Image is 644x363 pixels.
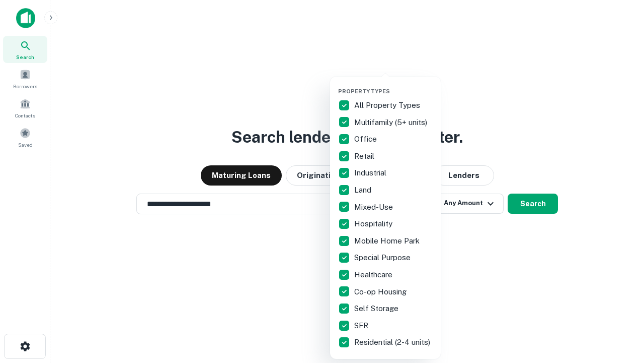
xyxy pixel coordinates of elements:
p: Multifamily (5+ units) [354,116,429,129]
p: Retail [354,150,376,162]
iframe: Chat Widget [594,282,644,331]
p: Co-op Housing [354,286,409,298]
p: Office [354,133,379,145]
p: Land [354,184,373,196]
p: Industrial [354,167,388,179]
p: Hospitality [354,218,394,230]
p: Mobile Home Park [354,235,422,247]
span: Property Types [338,88,390,94]
p: Healthcare [354,269,394,281]
p: SFR [354,320,370,332]
p: Self Storage [354,302,400,315]
p: Special Purpose [354,252,413,264]
p: Residential (2-4 units) [354,336,432,348]
p: Mixed-Use [354,201,395,213]
p: All Property Types [354,99,422,111]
